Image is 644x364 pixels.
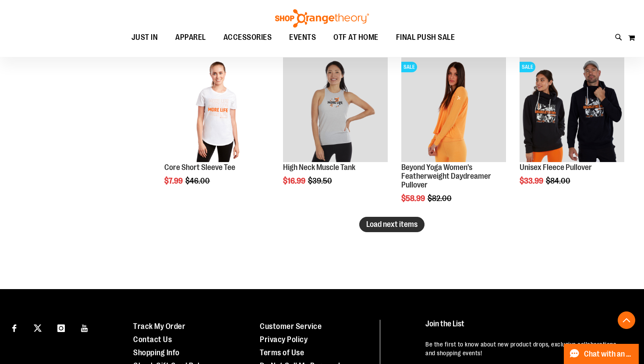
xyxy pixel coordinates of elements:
div: product [515,53,629,208]
span: $84.00 [546,177,572,185]
a: Terms of Use [260,348,304,357]
span: $82.00 [428,194,453,203]
a: Visit our Instagram page [53,320,69,335]
span: SALE [520,62,535,72]
span: FINAL PUSH SALE [396,28,455,47]
a: Visit our Facebook page [7,320,22,335]
button: Load next items [359,217,425,232]
span: EVENTS [289,28,316,47]
a: Visit our Youtube page [77,320,92,335]
div: product [279,53,392,208]
span: Chat with an Expert [584,350,633,358]
span: $39.50 [308,177,333,185]
a: Product image for Core Short Sleeve Tee [164,57,269,163]
span: $46.00 [185,177,211,185]
a: High Neck Muscle Tank [283,163,355,172]
span: ACCESSORIES [223,28,272,47]
a: Shopping Info [133,348,180,357]
img: Shop Orangetheory [274,9,370,28]
span: APPAREL [175,28,206,47]
a: Unisex Fleece Pullover [520,163,592,172]
a: Contact Us [133,335,172,344]
span: SALE [401,62,417,72]
span: $33.99 [520,177,545,185]
img: Product image for Core Short Sleeve Tee [164,57,269,162]
button: Chat with an Expert [564,344,639,364]
a: Visit our X page [30,320,46,335]
span: $16.99 [283,177,307,185]
a: Product image for High Neck Muscle Tank [283,57,388,163]
h4: Join the List [425,320,627,336]
span: Load next items [366,220,418,229]
a: Track My Order [133,322,185,331]
p: Be the first to know about new product drops, exclusive collaborations, and shopping events! [425,340,627,357]
span: $7.99 [164,177,184,185]
a: Product image for Unisex Fleece PulloverSALE [520,57,624,163]
a: Customer Service [260,322,322,331]
span: JUST IN [131,28,158,47]
div: product [160,53,273,208]
a: Privacy Policy [260,335,308,344]
div: product [397,53,510,225]
a: Core Short Sleeve Tee [164,163,235,172]
button: Back To Top [618,311,635,329]
img: Product image for Beyond Yoga Womens Featherweight Daydreamer Pullover [401,57,506,162]
img: Product image for Unisex Fleece Pullover [520,57,624,162]
a: Beyond Yoga Women's Featherweight Daydreamer Pullover [401,163,491,189]
img: Product image for High Neck Muscle Tank [283,57,388,162]
a: Product image for Beyond Yoga Womens Featherweight Daydreamer PulloverSALE [401,57,506,163]
span: OTF AT HOME [333,28,379,47]
img: Twitter [34,324,42,332]
span: $58.99 [401,194,426,203]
